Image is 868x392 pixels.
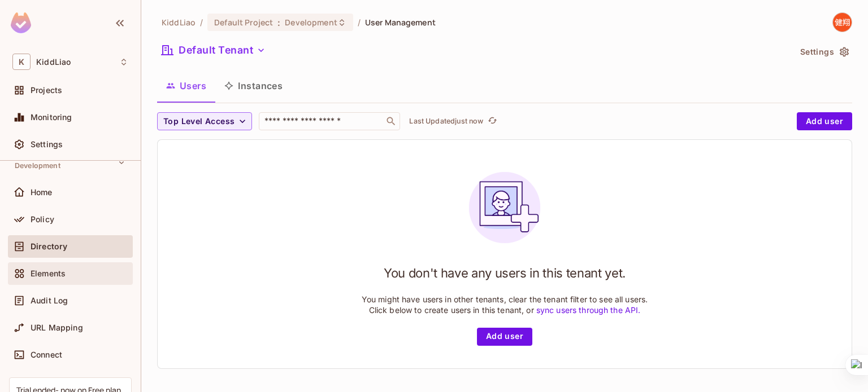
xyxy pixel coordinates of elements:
span: refresh [488,116,497,127]
span: Settings [31,140,63,149]
span: Workspace: KiddLiao [36,58,71,67]
span: Default Project [214,17,273,28]
button: Default Tenant [157,41,270,59]
li: / [200,17,203,28]
button: Top Level Access [157,112,252,130]
button: Instances [215,72,292,100]
span: Elements [31,269,66,278]
span: Click to refresh data [483,114,499,128]
span: Audit Log [31,296,68,305]
p: Last Updated just now [409,117,483,126]
span: Home [31,188,53,197]
img: SReyMgAAAABJRU5ErkJggg== [11,12,31,33]
span: Projects [31,86,62,95]
span: Monitoring [31,113,72,122]
span: Connect [31,350,62,359]
li: / [358,17,361,28]
span: Development [285,17,337,28]
span: URL Mapping [31,323,83,332]
button: Add user [477,328,532,346]
span: the active workspace [162,17,196,28]
h1: You don't have any users in this tenant yet. [384,265,626,281]
img: 廖健翔 [833,13,852,32]
button: Add user [797,112,852,130]
button: refresh [485,114,499,128]
span: Directory [31,242,67,251]
button: Users [157,72,215,100]
span: Top Level Access [163,114,235,129]
span: Policy [31,215,54,224]
span: User Management [365,17,436,28]
a: sync users through the API. [536,305,641,315]
button: Settings [796,43,852,61]
span: K [12,54,31,70]
span: : [277,18,281,27]
span: Development [15,161,60,170]
p: You might have users in other tenants, clear the tenant filter to see all users. Click below to c... [362,294,648,315]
